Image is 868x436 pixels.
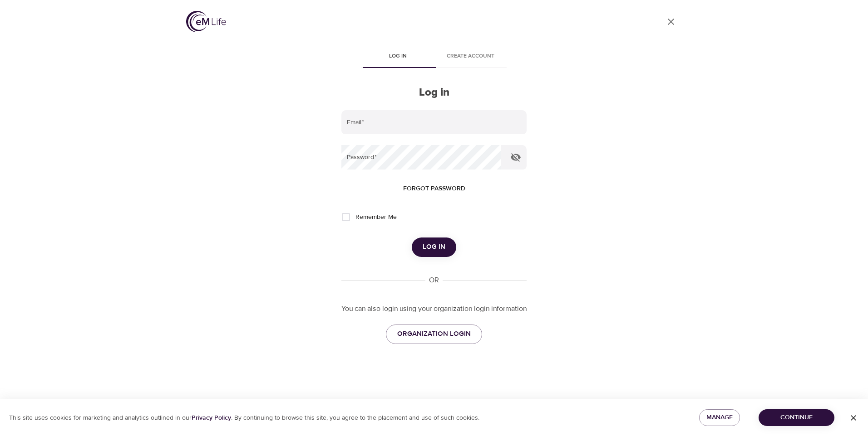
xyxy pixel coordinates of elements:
span: Remember Me [355,213,397,222]
span: Log in [367,52,429,61]
button: Manage [699,409,740,426]
span: Continue [766,412,827,423]
button: Log in [412,237,456,257]
img: logo [186,11,226,32]
button: Forgot password [399,180,469,197]
h2: Log in [341,86,527,99]
a: Privacy Policy [192,414,231,422]
span: Manage [706,412,733,423]
p: You can also login using your organization login information [341,304,527,314]
a: close [660,11,682,33]
div: OR [425,275,443,286]
span: Forgot password [403,183,465,194]
span: ORGANIZATION LOGIN [397,328,471,340]
a: ORGANIZATION LOGIN [386,325,482,344]
span: Create account [439,52,501,61]
div: disabled tabs example [341,46,527,68]
span: Log in [423,241,445,253]
button: Continue [759,409,834,426]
